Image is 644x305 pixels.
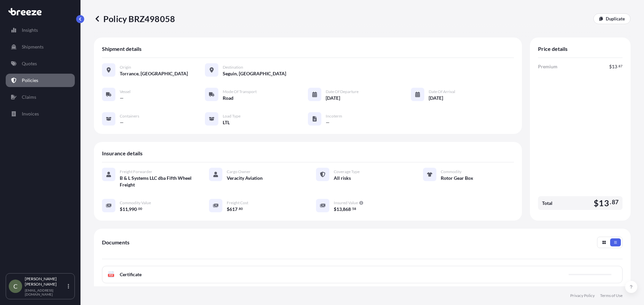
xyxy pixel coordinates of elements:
[25,276,66,287] p: [PERSON_NAME] [PERSON_NAME]
[223,70,286,77] span: Seguin, [GEOGRAPHIC_DATA]
[128,207,129,212] span: ,
[343,207,351,212] span: 868
[326,95,340,101] span: [DATE]
[22,77,38,84] p: Policies
[120,95,124,101] span: —
[223,65,243,70] span: Destination
[120,175,193,188] span: B & L Systems LLC dba Fifth Wheel Freight
[22,94,36,100] p: Claims
[137,208,138,210] span: .
[223,89,257,94] span: Mode of Transport
[227,207,229,212] span: $
[109,274,113,277] text: PDF
[238,208,238,210] span: .
[612,64,617,69] span: 13
[22,27,38,33] p: Insights
[120,89,130,94] span: Vessel
[239,208,243,210] span: 80
[336,207,342,212] span: 13
[22,110,39,117] p: Invoices
[138,208,142,210] span: 00
[6,23,75,37] a: Insights
[352,208,356,210] span: 58
[120,113,139,119] span: Containers
[6,40,75,54] a: Shipments
[120,169,152,174] span: Freight Forwarder
[429,89,455,94] span: Date of Arrival
[609,64,612,69] span: $
[441,175,473,181] span: Rotor Gear Box
[334,207,336,212] span: $
[25,288,66,296] p: [EMAIL_ADDRESS][DOMAIN_NAME]
[441,169,462,174] span: Commodity
[593,13,631,24] a: Duplicate
[227,175,263,181] span: Veracity Aviation
[351,208,352,210] span: .
[610,200,611,204] span: .
[594,199,599,207] span: $
[326,119,330,126] span: —
[599,199,609,207] span: 13
[120,65,131,70] span: Origin
[120,119,124,126] span: —
[120,200,151,206] span: Commodity Value
[538,63,557,70] span: Premium
[618,65,618,67] span: .
[570,293,595,298] a: Privacy Policy
[102,150,143,157] span: Insurance details
[542,200,552,207] span: Total
[326,89,359,94] span: Date of Departure
[334,169,360,174] span: Coverage Type
[619,65,623,67] span: 87
[334,175,351,181] span: All risks
[600,293,623,298] a: Terms of Use
[129,207,137,212] span: 990
[612,200,619,204] span: 87
[538,46,568,52] span: Price details
[227,200,248,206] span: Freight Cost
[120,70,188,77] span: Torrance, [GEOGRAPHIC_DATA]
[229,207,237,212] span: 617
[6,90,75,104] a: Claims
[223,95,233,101] span: Road
[606,15,625,22] p: Duplicate
[13,283,17,290] span: C
[227,169,251,174] span: Cargo Owner
[342,207,343,212] span: ,
[223,113,240,119] span: Load Type
[22,60,37,67] p: Quotes
[94,13,175,24] p: Policy BRZ498058
[6,74,75,87] a: Policies
[326,113,342,119] span: Incoterm
[102,239,129,246] span: Documents
[6,107,75,121] a: Invoices
[120,271,142,278] span: Certificate
[22,44,44,50] p: Shipments
[334,200,358,206] span: Insured Value
[122,207,128,212] span: 11
[120,207,122,212] span: $
[102,46,142,52] span: Shipment details
[223,119,230,126] span: LTL
[429,95,443,101] span: [DATE]
[6,57,75,70] a: Quotes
